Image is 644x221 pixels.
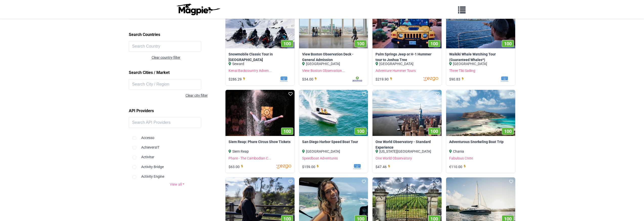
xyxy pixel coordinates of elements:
[376,69,416,73] a: Adventure Hummer Tours
[228,164,245,170] div: $63.00
[411,76,439,82] img: jnlrevnfoudwrkxojroq.svg
[302,149,365,154] div: [GEOGRAPHIC_DATA]
[376,164,392,170] div: $47.46
[225,90,295,136] a: 100
[302,61,365,67] div: [GEOGRAPHIC_DATA]
[504,129,512,134] span: 100
[376,51,439,63] a: Palm Springs Jeep or H-1 Hummer tour to Joshua Tree
[302,69,345,73] a: View Boston Observation...
[484,76,512,82] img: mf1jrhtrrkrdcsvakxwt.svg
[283,129,291,134] span: 100
[357,41,364,46] span: 100
[129,30,225,39] h2: Search Countries
[302,156,338,160] a: Speedboat Adventures
[228,61,292,67] div: Seward
[129,41,201,52] input: Search Country
[299,90,368,136] img: San Diego Harbor Speed Boat Tour image
[376,139,439,150] a: One World Observatory - Standard Experience
[446,90,515,136] a: 100
[299,90,368,136] a: 100
[302,139,365,145] a: San Diego Harbor Speed Boat Tour
[446,2,515,48] img: Waikiki Whale Watching Tour (Guaranteed Whales*) image
[302,164,320,170] div: $159.00
[372,90,442,136] img: One World Observatory - Standard Experience image
[376,156,412,160] a: One World Observatory
[264,76,292,82] img: mf1jrhtrrkrdcsvakxwt.svg
[228,51,292,63] a: Snowmobile Classic Tour in [GEOGRAPHIC_DATA]
[449,164,467,170] div: €110.00
[129,182,225,187] a: View all
[430,41,438,46] span: 100
[376,61,439,67] div: [GEOGRAPHIC_DATA]
[133,170,222,179] div: Activity Engine
[228,76,247,82] div: $286.29
[337,164,365,169] img: mf1jrhtrrkrdcsvakxwt.svg
[129,68,225,77] h2: Search Cities / Market
[302,76,318,82] div: $34.00
[449,69,475,73] a: Three Tiki Sailing
[376,149,439,154] div: [US_STATE][GEOGRAPHIC_DATA]
[337,76,365,82] img: rfmmbjnnyrazl4oou2zc.svg
[264,164,292,169] img: jnlrevnfoudwrkxojroq.svg
[299,2,368,48] img: View Boston Observation Deck - General Admission image
[133,140,222,150] div: AchieversIT
[225,90,295,136] img: Siem Reap: Phare Circus Show Tickets image
[133,131,222,140] div: Accesso
[504,41,512,46] span: 100
[129,79,201,90] input: Search City / Region
[449,149,512,154] div: Chania
[302,51,365,63] a: View Boston Observation Deck - General Admission
[133,160,222,170] div: Activity Bridge
[133,150,222,160] div: Activitar
[228,139,292,145] a: Siem Reap: Phare Circus Show Tickets
[449,156,473,160] a: Fabulous Crete
[372,90,442,136] a: 100
[225,2,295,48] img: Snowmobile Classic Tour in Kenai Fjords National Park image
[357,129,364,134] span: 100
[129,117,201,128] input: Search API Providers
[449,51,512,63] a: Waikiki Whale Watching Tour (Guaranteed Whales*)
[449,61,512,67] div: [GEOGRAPHIC_DATA]
[446,90,515,136] img: Adventurous Snorkeling Boat Trip image
[225,2,295,48] a: 100
[152,55,225,60] div: Clear country filter
[430,129,438,134] span: 100
[376,76,394,82] div: $219.90
[228,149,292,154] div: Siem Reap
[372,2,442,48] img: Palm Springs Jeep or H-1 Hummer tour to Joshua Tree image
[228,69,272,73] a: Kenai Backcountry Adven...
[299,2,368,48] a: 100
[372,2,442,48] a: 100
[228,156,271,160] a: Phare - The Cambodian C...
[129,93,208,98] div: Clear city filter
[129,107,225,115] h2: API Providers
[446,2,515,48] a: 100
[175,3,221,15] img: logo-ab69f6fb50320c5b225c76a69d11143b.png
[449,76,465,82] div: $90.83
[283,41,291,46] span: 100
[449,139,512,145] a: Adventurous Snorkeling Boat Trip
